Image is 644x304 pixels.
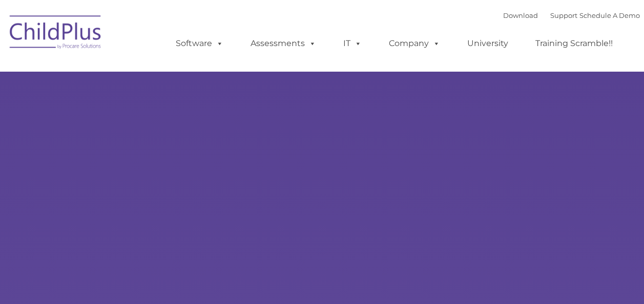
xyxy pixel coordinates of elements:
[503,11,640,19] font: |
[525,33,623,54] a: Training Scramble!!
[579,11,640,19] a: Schedule A Demo
[550,11,577,19] a: Support
[240,33,326,54] a: Assessments
[379,33,450,54] a: Company
[503,11,538,19] a: Download
[333,33,372,54] a: IT
[457,33,518,54] a: University
[165,33,234,54] a: Software
[5,8,107,59] img: ChildPlus by Procare Solutions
